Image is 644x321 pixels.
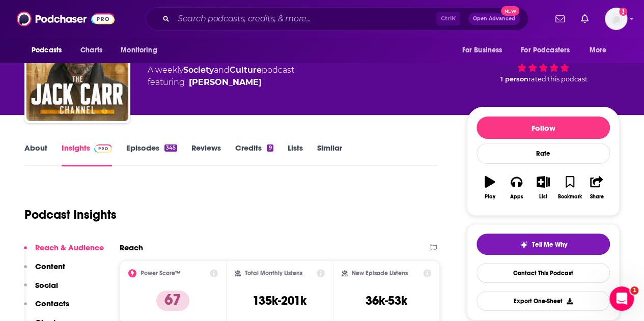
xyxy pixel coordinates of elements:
[521,43,570,57] span: For Podcasters
[532,241,567,249] span: Tell Me Why
[74,41,108,60] a: Charts
[35,280,58,290] p: Social
[477,291,610,311] button: Export One-Sheet
[530,169,556,206] button: List
[245,270,302,277] h2: Total Monthly Listens
[630,286,638,295] span: 1
[605,8,627,30] span: Logged in as gabrielle.gantz
[468,13,520,25] button: Open AdvancedNew
[590,194,603,200] div: Share
[120,243,143,252] h2: Reach
[24,243,104,261] button: Reach & Audience
[191,143,221,166] a: Reviews
[62,143,112,166] a: InsightsPodchaser Pro
[253,293,306,308] h3: 135k-201k
[477,263,610,283] a: Contact This Podcast
[24,207,117,222] h1: Podcast Insights
[551,10,569,27] a: Show notifications dropdown
[24,261,65,280] button: Content
[605,8,627,30] img: User Profile
[583,169,610,206] button: Share
[352,270,408,277] h2: New Episode Listens
[146,7,528,31] div: Search podcasts, credits, & more...
[590,43,607,57] span: More
[477,143,610,164] div: Rate
[80,43,102,57] span: Charts
[174,11,436,27] input: Search podcasts, credits, & more...
[288,143,303,166] a: Lists
[17,9,115,28] img: Podchaser - Follow, Share and Rate Podcasts
[24,41,75,60] button: open menu
[317,143,342,166] a: Similar
[214,65,230,75] span: and
[462,43,502,57] span: For Business
[24,299,69,317] button: Contacts
[35,261,65,271] p: Content
[35,243,104,252] p: Reach & Audience
[500,75,528,83] span: 1 person
[230,65,262,75] a: Culture
[183,65,214,75] a: Society
[609,286,634,311] iframe: Intercom live chat
[477,234,610,255] button: tell me why sparkleTell Me Why
[148,64,294,89] div: A weekly podcast
[605,8,627,30] button: Show profile menu
[558,194,582,200] div: Bookmark
[514,41,584,60] button: open menu
[473,16,515,21] span: Open Advanced
[582,41,620,60] button: open menu
[556,169,583,206] button: Bookmark
[539,194,547,200] div: List
[189,76,262,89] a: Jack Carr
[24,280,58,299] button: Social
[94,144,112,153] img: Podchaser Pro
[619,8,627,16] svg: Add a profile image
[141,270,180,277] h2: Power Score™
[577,10,593,27] a: Show notifications dropdown
[477,169,503,206] button: Play
[164,144,177,152] div: 345
[366,293,407,308] h3: 36k-53k
[455,41,515,60] button: open menu
[121,43,157,57] span: Monitoring
[477,116,610,139] button: Follow
[520,241,528,249] img: tell me why sparkle
[26,19,128,121] img: The Jack Carr Channel
[510,194,523,200] div: Apps
[501,6,519,16] span: New
[485,194,495,200] div: Play
[126,143,177,166] a: Episodes345
[235,143,273,166] a: Credits9
[156,290,189,311] p: 67
[24,143,47,166] a: About
[528,75,587,83] span: rated this podcast
[267,144,273,152] div: 9
[503,169,529,206] button: Apps
[148,76,294,89] span: featuring
[35,299,69,308] p: Contacts
[32,43,62,57] span: Podcasts
[114,41,170,60] button: open menu
[436,12,460,25] span: Ctrl K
